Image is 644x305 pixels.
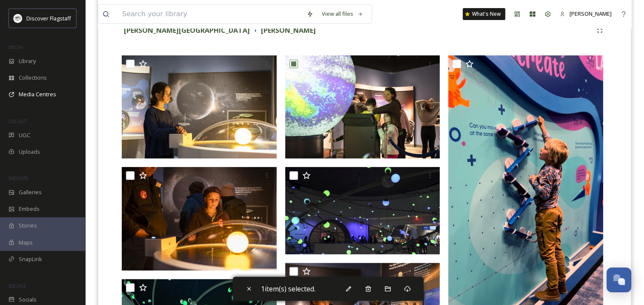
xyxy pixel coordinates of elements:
[9,282,26,289] span: SOCIALS
[19,222,37,230] span: Stories
[285,167,440,254] img: Lowell_ADC_Nov16_GrandOpen_AbeSnider_300dpi_HQ_AdobeRGB (131 of 337) (1).jpg
[9,175,28,181] span: WIDGETS
[9,44,23,50] span: MEDIA
[19,90,56,98] span: Media Centres
[285,55,440,159] img: Lowell_ADC_Nov16_GrandOpen_AbeSnider_300dpi_HQ_AdobeRGB (200 of 337) (1).jpg
[607,268,631,292] button: Open Chat
[122,55,277,159] img: Lowell_ADC_Nov16_GrandOpen_AbeSnider_300dpi_HQ_AdobeRGB (204 of 337) (1).jpg
[570,10,612,17] span: [PERSON_NAME]
[19,131,30,139] span: UGC
[261,26,316,35] strong: [PERSON_NAME]
[118,5,302,23] input: Search your library
[19,239,33,247] span: Maps
[19,205,40,213] span: Embeds
[19,74,47,82] span: Collections
[555,6,616,22] a: [PERSON_NAME]
[124,26,250,35] strong: [PERSON_NAME][GEOGRAPHIC_DATA]
[19,296,37,304] span: Socials
[261,284,315,294] span: 1 item(s) selected.
[19,255,42,263] span: SnapLink
[19,57,36,65] span: Library
[318,6,367,22] a: View all files
[26,14,71,22] span: Discover Flagstaff
[9,118,27,124] span: COLLECT
[122,167,277,270] img: Lowell_ADC_Nov16_GrandOpen_AbeSnider_300dpi_HQ_AdobeRGB (306 of 337) (1).jpg
[14,14,22,23] img: Untitled%20design%20(1).png
[463,8,505,20] a: What's New
[19,188,42,196] span: Galleries
[19,148,40,156] span: Uploads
